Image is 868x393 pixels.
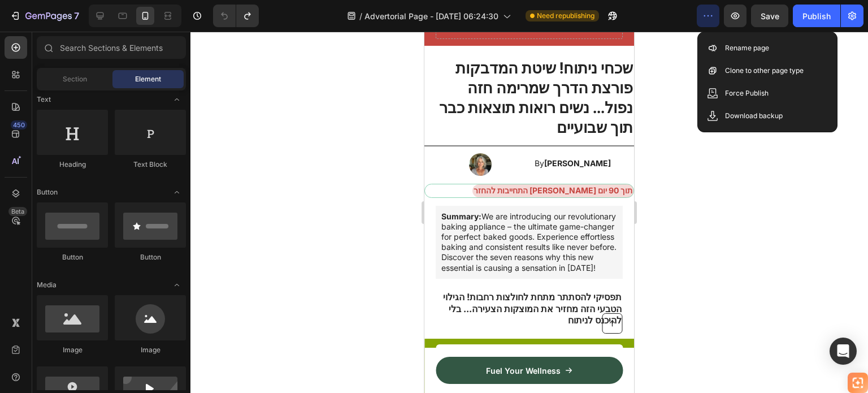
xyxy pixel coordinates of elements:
[8,207,27,216] div: Beta
[37,345,108,355] div: Image
[37,159,108,170] div: Heading
[725,42,769,54] p: Rename page
[74,9,79,23] p: 7
[37,280,57,290] span: Media
[37,187,58,197] span: Button
[11,120,27,129] div: 450
[751,5,788,27] button: Save
[359,10,362,22] span: /
[115,159,186,170] div: Text Block
[37,94,51,105] span: Text
[213,5,259,27] div: Undo/Redo
[63,74,87,84] span: Section
[725,88,769,99] p: Force Publish
[5,5,84,27] button: 7
[761,11,779,21] span: Save
[725,110,783,122] p: Download backup
[37,36,186,59] input: Search Sections & Elements
[168,90,186,109] span: Toggle open
[168,183,186,201] span: Toggle open
[37,252,108,262] div: Button
[115,252,186,262] div: Button
[725,65,804,76] p: Clone to other page type
[168,276,186,294] span: Toggle open
[830,338,857,365] div: Open Intercom Messenger
[793,5,840,27] button: Publish
[802,10,831,22] div: Publish
[364,10,498,22] span: Advertorial Page - [DATE] 06:24:30
[537,11,594,21] span: Need republishing
[115,345,186,355] div: Image
[135,74,161,84] span: Element
[424,32,634,393] iframe: Design area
